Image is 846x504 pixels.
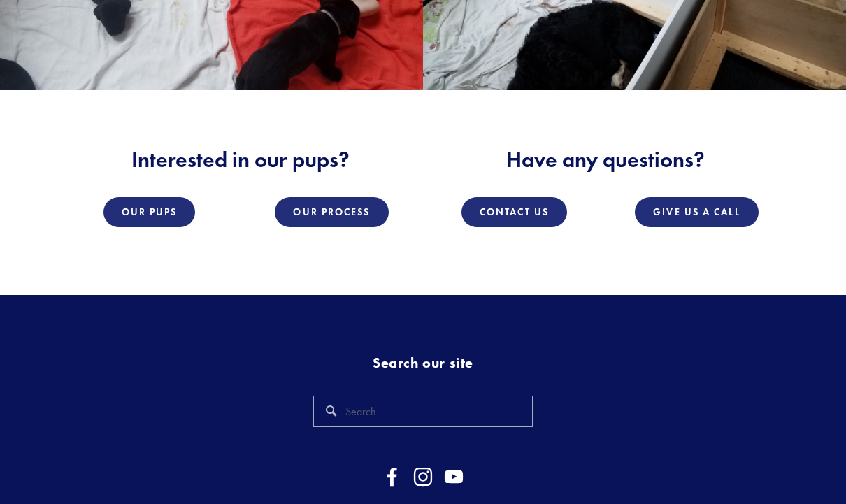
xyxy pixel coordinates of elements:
[444,468,464,487] a: YouTube
[461,198,567,228] a: Contact Us
[635,198,758,228] a: Give Us a Call
[373,355,473,372] strong: Search our site
[413,468,433,487] a: Instagram
[275,198,388,228] a: Our Process
[313,396,533,428] input: Search
[435,147,776,173] h2: Have any questions?
[382,468,402,487] a: Facebook
[70,147,411,173] h2: Interested in our pups?
[103,198,196,228] a: Our Pups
